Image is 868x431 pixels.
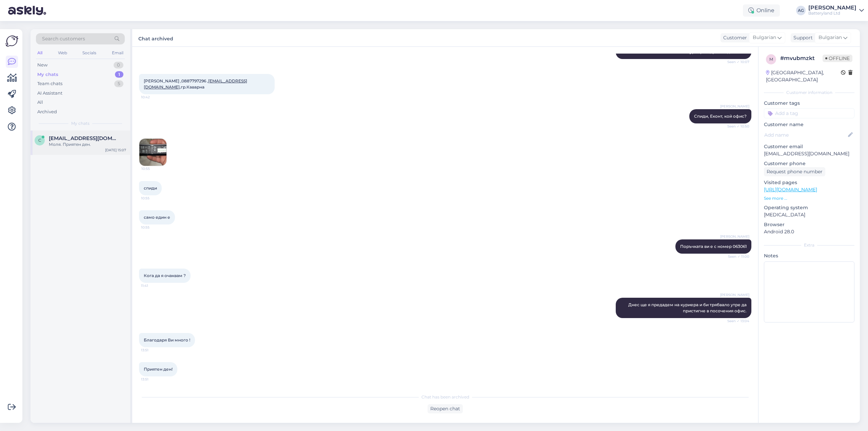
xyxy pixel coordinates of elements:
[764,195,854,201] p: See more ...
[764,252,854,259] p: Notes
[141,377,166,382] span: 13:51
[764,150,854,157] p: [EMAIL_ADDRESS][DOMAIN_NAME]
[764,143,854,150] p: Customer email
[796,6,806,15] div: AG
[724,318,749,324] span: Seen ✓ 13:04
[144,367,173,372] span: Приятен ден!
[721,34,747,41] div: Customer
[769,57,773,62] span: m
[49,135,119,141] span: Craciun_viorel_razvan@yahoo.com
[743,4,780,17] div: Online
[115,71,123,78] div: 1
[144,337,190,342] span: Благодаря Ви много !
[764,242,854,248] div: Extra
[105,148,126,153] div: [DATE] 15:07
[818,34,842,41] span: Bulgarian
[764,228,854,235] p: Android 28.0
[114,80,123,87] div: 5
[764,187,817,193] a: [URL][DOMAIN_NAME]
[37,99,43,106] div: All
[764,121,854,128] p: Customer name
[628,302,748,313] span: Днес ще я предадем на куриера и би трябвало утре да пристигне в посочения офис.
[36,48,44,57] div: All
[144,273,186,278] span: Кога да я очаквам ?
[764,211,854,218] p: [MEDICAL_DATA]
[764,221,854,228] p: Browser
[144,78,247,90] span: [PERSON_NAME] ,0887797296 , ,гр.Каварна
[42,35,85,42] span: Search customers
[141,95,166,100] span: 10:42
[37,90,62,97] div: AI Assistant
[141,225,166,230] span: 10:55
[141,196,166,201] span: 10:55
[808,5,856,11] div: [PERSON_NAME]
[764,167,825,176] div: Request phone number
[81,48,98,57] div: Socials
[111,48,125,57] div: Email
[37,62,47,68] div: New
[141,348,166,353] span: 13:51
[141,283,166,288] span: 11:41
[764,90,854,96] div: Customer information
[144,185,157,191] span: спиди
[766,69,841,83] div: [GEOGRAPHIC_DATA], [GEOGRAPHIC_DATA]
[791,34,813,41] div: Support
[780,54,823,62] div: # mvubmzkt
[57,48,68,57] div: Web
[808,11,856,16] div: Batteryland Ltd
[139,139,166,166] img: Attachment
[141,166,167,171] span: 10:55
[720,104,749,109] span: [PERSON_NAME]
[49,141,126,148] div: Моля. Приятен ден.
[720,234,749,239] span: [PERSON_NAME]
[823,55,852,62] span: Offline
[720,292,749,297] span: [PERSON_NAME]
[764,108,854,118] input: Add a tag
[764,131,847,139] input: Add name
[144,215,170,220] span: само един е
[808,5,864,16] a: [PERSON_NAME]Batteryland Ltd
[428,404,463,413] div: Reopen chat
[724,124,749,129] span: Seen ✓ 10:50
[764,160,854,167] p: Customer phone
[764,100,854,107] p: Customer tags
[138,33,173,42] label: Chat archived
[753,34,776,41] span: Bulgarian
[694,114,747,119] span: Спиди, Еконт, кой офис?
[38,138,41,143] span: C
[724,254,749,259] span: Seen ✓ 11:00
[37,80,62,87] div: Team chats
[37,71,58,78] div: My chats
[421,394,469,400] span: Chat has been archived
[5,35,18,47] img: Askly Logo
[724,59,749,64] span: Seen ✓ 10:07
[114,62,123,68] div: 0
[764,179,854,186] p: Visited pages
[71,120,90,126] span: My chats
[37,109,57,115] div: Archived
[680,244,747,249] span: Поръчката ви е с номер 063061
[764,204,854,211] p: Operating system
